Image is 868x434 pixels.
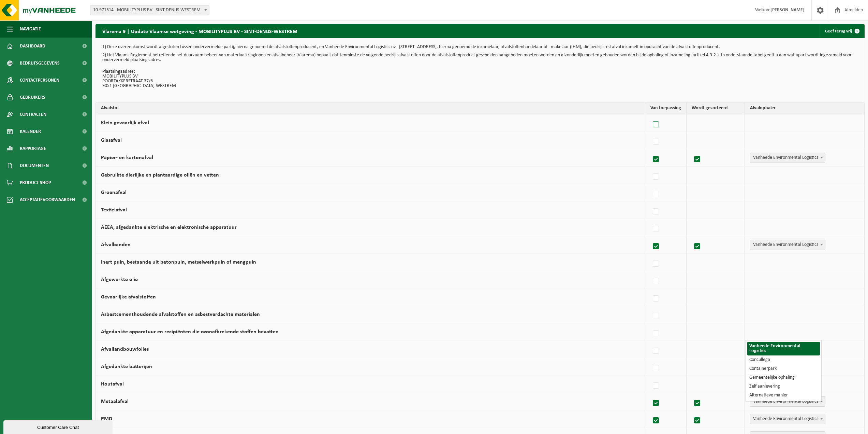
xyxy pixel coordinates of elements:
[750,240,825,250] span: Vanheede Environmental Logistics
[750,414,825,424] span: Vanheede Environmental Logistics
[20,191,75,208] span: Acceptatievoorwaarden
[747,382,820,391] li: Zelf aanlevering
[20,106,46,123] span: Contracten
[20,157,49,174] span: Documenten
[102,45,858,50] p: 1) Deze overeenkomst wordt afgesloten tussen ondervermelde partij, hierna genoemd de afvalstoffen...
[96,102,645,114] th: Afvalstof
[687,102,745,114] th: Wordt gesorteerd
[101,207,127,213] label: Textielafval
[101,225,237,230] label: AEEA, afgedankte elektrische en elektronische apparatuur
[90,5,209,15] span: 10-971514 - MOBILITYPLUS BV - SINT-DENIJS-WESTREM
[95,24,304,38] h2: Vlarema 9 | Update Vlaamse wetgeving - MOBILITYPLUS BV - SINT-DENIJS-WESTREM
[20,55,60,72] span: Bedrijfsgegevens
[747,342,820,355] li: Vanheede Environmental Logistics
[101,172,219,178] label: Gebruikte dierlijke en plantaardige oliën en vetten
[101,277,138,282] label: Afgewerkte olie
[101,155,153,160] label: Papier- en kartonafval
[20,72,59,89] span: Contactpersonen
[101,381,124,387] label: Houtafval
[750,153,825,163] span: Vanheede Environmental Logistics
[750,396,825,407] span: Vanheede Environmental Logistics
[820,24,864,38] a: Geef terug vrij
[645,102,687,114] th: Van toepassing
[750,397,825,406] span: Vanheede Environmental Logistics
[101,242,131,248] label: Afvalbanden
[20,123,41,140] span: Kalender
[101,294,156,300] label: Gevaarlijke afvalstoffen
[101,347,149,352] label: Afvallandbouwfolies
[102,69,858,88] p: MOBILITYPLUS BV POORTAKKERSTRAAT 37/6 9051 [GEOGRAPHIC_DATA]-WESTREM
[101,120,149,126] label: Klein gevaarlijk afval
[20,20,41,38] span: Navigatie
[101,312,260,317] label: Asbestcementhoudende afvalstoffen en asbestverdachte materialen
[745,102,864,114] th: Afvalophaler
[101,364,152,369] label: Afgedankte batterijen
[20,38,45,55] span: Dashboard
[747,355,820,364] li: Concullega
[101,190,127,195] label: Groenafval
[102,53,858,62] p: 2) Het Vlaams Reglement betreffende het duurzaam beheer van materiaalkringlopen en afvalbeheer (V...
[3,419,114,434] iframe: chat widget
[101,260,256,265] label: Inert puin, bestaande uit betonpuin, metselwerkpuin of mengpuin
[101,329,279,335] label: Afgedankte apparatuur en recipiënten die ozonafbrekende stoffen bevatten
[101,399,129,404] label: Metaalafval
[101,416,112,422] label: PMD
[747,364,820,373] li: Containerpark
[770,8,805,13] strong: [PERSON_NAME]
[101,138,122,143] label: Glasafval
[90,5,209,15] span: 10-971514 - MOBILITYPLUS BV - SINT-DENIJS-WESTREM
[750,240,825,250] span: Vanheede Environmental Logistics
[102,69,135,74] strong: Plaatsingsadres:
[750,414,825,424] span: Vanheede Environmental Logistics
[747,391,820,400] li: Alternatieve manier
[20,140,46,157] span: Rapportage
[20,89,45,106] span: Gebruikers
[747,373,820,382] li: Gemeentelijke ophaling
[20,174,51,191] span: Product Shop
[750,153,825,163] span: Vanheede Environmental Logistics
